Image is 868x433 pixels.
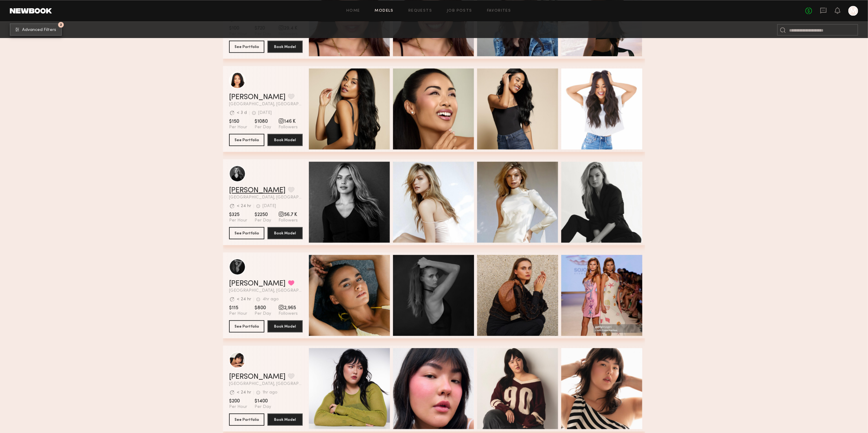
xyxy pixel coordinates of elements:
span: Per Day [255,311,271,316]
span: Per Day [255,218,271,223]
span: [GEOGRAPHIC_DATA], [GEOGRAPHIC_DATA] [229,382,303,386]
button: See Portfolio [229,227,264,239]
span: Per Hour [229,125,247,130]
button: Book Model [267,320,303,332]
button: See Portfolio [229,134,264,146]
span: Per Day [255,125,271,130]
button: 2Advanced Filters [10,23,62,36]
span: Per Hour [229,218,247,223]
div: 1hr ago [263,390,278,395]
button: Book Model [267,227,303,239]
div: [DATE] [263,204,276,208]
span: $800 [255,305,271,311]
a: Requests [408,9,432,13]
span: $1080 [255,118,271,125]
a: Favorites [487,9,511,13]
span: $150 [229,118,247,125]
span: $325 [229,212,247,218]
span: Per Hour [229,404,247,410]
button: See Portfolio [229,413,264,426]
div: < 24 hr [237,297,251,301]
span: [GEOGRAPHIC_DATA], [GEOGRAPHIC_DATA] [229,195,303,200]
span: Per Day [255,404,271,410]
a: [PERSON_NAME] [229,280,286,287]
a: [PERSON_NAME] [229,94,286,101]
span: Followers [278,311,298,316]
span: $200 [229,398,247,404]
span: Followers [278,218,298,223]
span: $1400 [255,398,271,404]
span: 2 [60,23,62,26]
div: [DATE] [258,111,272,115]
span: 56.7 K [278,212,298,218]
a: Home [346,9,360,13]
span: 146 K [278,118,298,125]
span: [GEOGRAPHIC_DATA], [GEOGRAPHIC_DATA] [229,289,303,293]
button: See Portfolio [229,320,264,332]
a: Models [375,9,394,13]
div: 4hr ago [263,297,279,301]
a: M [848,6,858,16]
span: [GEOGRAPHIC_DATA], [GEOGRAPHIC_DATA] [229,102,303,106]
span: Followers [278,125,298,130]
span: $2250 [255,212,271,218]
div: < 24 hr [237,204,251,208]
div: < 3 d [237,111,247,115]
button: Book Model [267,413,303,426]
a: Job Posts [447,9,472,13]
a: [PERSON_NAME] [229,187,286,194]
button: Book Model [267,40,303,53]
span: Advanced Filters [22,28,56,32]
span: Per Hour [229,311,247,316]
span: $115 [229,305,247,311]
a: [PERSON_NAME] [229,373,286,381]
button: See Portfolio [229,40,264,53]
span: 2,965 [278,305,298,311]
button: Book Model [267,134,303,146]
div: < 24 hr [237,390,251,395]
